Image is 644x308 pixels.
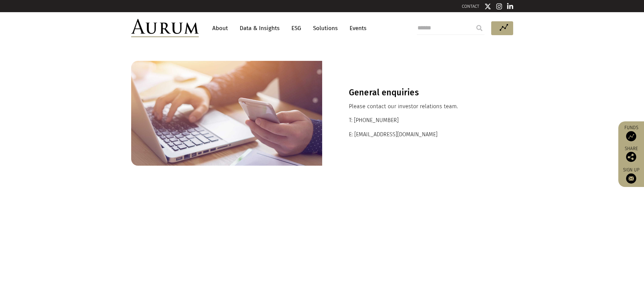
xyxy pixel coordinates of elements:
p: E: [EMAIL_ADDRESS][DOMAIN_NAME] [349,130,486,139]
a: CONTACT [462,4,479,9]
img: Twitter icon [484,3,491,10]
a: Events [346,22,366,34]
img: Aurum [131,19,199,37]
h3: General enquiries [349,88,486,98]
p: Please contact our investor relations team. [349,102,486,111]
img: Share this post [626,152,636,162]
a: Data & Insights [236,22,283,34]
p: T: [PHONE_NUMBER] [349,116,486,125]
div: Share [622,146,641,162]
a: Funds [622,125,641,141]
a: About [209,22,231,34]
a: ESG [288,22,305,34]
a: Sign up [622,167,641,184]
input: Submit [473,21,486,35]
a: Solutions [310,22,341,34]
img: Access Funds [626,131,636,141]
img: Sign up to our newsletter [626,173,636,184]
img: Linkedin icon [507,3,513,10]
img: Instagram icon [496,3,502,10]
